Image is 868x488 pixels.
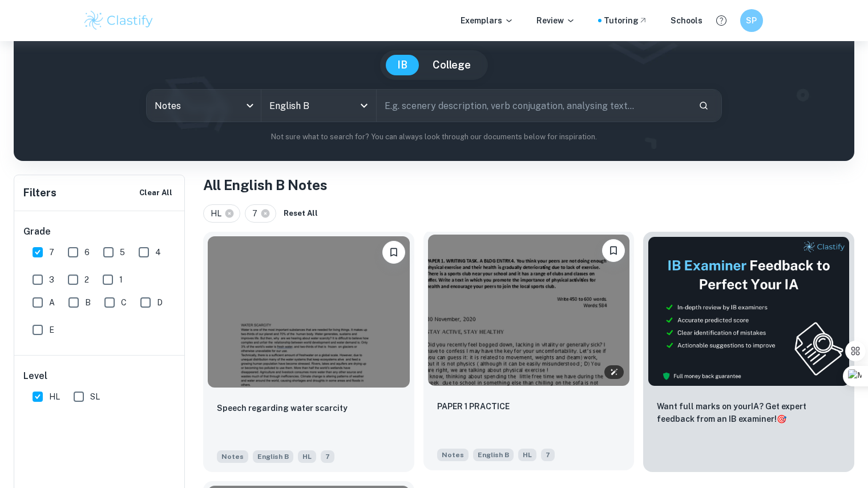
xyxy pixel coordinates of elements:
div: 7 [245,204,276,223]
a: ThumbnailWant full marks on yourIA? Get expert feedback from an IB examiner! [643,232,854,472]
img: English B Notes example thumbnail: PAPER 1 PRACTICE [428,235,630,386]
span: English B [473,449,514,461]
span: HL [518,449,536,461]
span: 7 [252,207,263,220]
button: Help and Feedback [712,11,731,30]
span: A [49,296,55,309]
button: Bookmark [602,239,625,262]
span: B [85,296,91,309]
span: Notes [437,449,469,461]
button: Open [356,98,372,114]
div: HL [203,204,240,223]
button: SP [740,9,763,32]
p: Not sure what to search for? You can always look through our documents below for inspiration. [23,131,845,143]
a: Tutoring [604,14,648,27]
button: Search [694,96,713,115]
a: BookmarkSpeech regarding water scarcityNotesEnglish BHL7 [203,232,414,472]
span: 2 [84,273,89,286]
p: Want full marks on your IA ? Get expert feedback from an IB examiner! [657,400,841,425]
h6: Level [23,369,176,383]
span: C [121,296,127,309]
span: 6 [84,246,90,259]
p: Review [536,14,575,27]
h6: Filters [23,185,56,201]
input: E.g. scenery description, verb conjugation, analysing text... [377,90,689,122]
span: 🎯 [777,414,786,424]
img: English B Notes example thumbnail: Speech regarding water scarcity [208,236,410,388]
p: Exemplars [461,14,514,27]
h6: Grade [23,225,176,239]
span: English B [253,450,293,463]
span: Notes [217,450,248,463]
button: Clear All [136,184,175,201]
button: IB [386,55,419,75]
img: Clastify logo [83,9,155,32]
span: 3 [49,273,54,286]
span: SL [90,390,100,403]
span: E [49,324,54,336]
span: 5 [120,246,125,259]
span: D [157,296,163,309]
img: Thumbnail [648,236,850,386]
span: HL [211,207,227,220]
h6: SP [745,14,758,27]
button: Reset All [281,205,321,222]
button: College [421,55,482,75]
span: HL [49,390,60,403]
span: 4 [155,246,161,259]
span: HL [298,450,316,463]
p: PAPER 1 PRACTICE [437,400,510,413]
p: Speech regarding water scarcity [217,402,348,414]
a: BookmarkPAPER 1 PRACTICE NotesEnglish BHL7 [423,232,635,472]
span: 7 [321,450,334,463]
span: 1 [119,273,123,286]
a: Schools [671,14,703,27]
span: 7 [541,449,555,461]
span: 7 [49,246,54,259]
button: Bookmark [382,241,405,264]
div: Notes [147,90,261,122]
h1: All English B Notes [203,175,854,195]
